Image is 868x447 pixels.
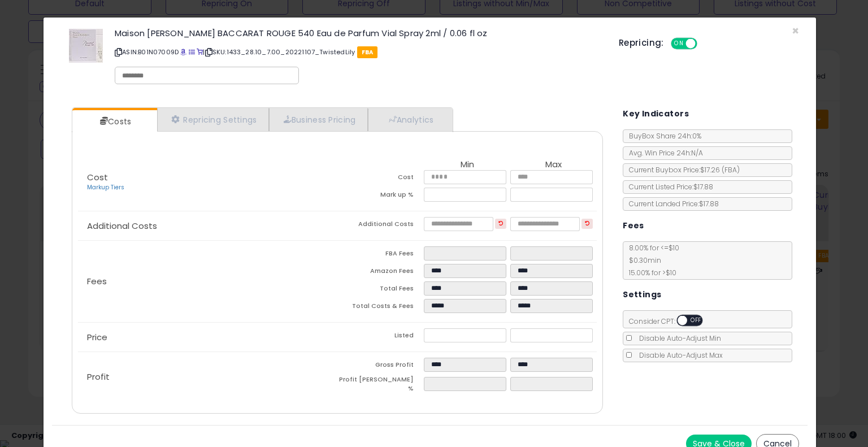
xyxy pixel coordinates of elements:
[792,23,799,39] span: ×
[189,47,195,57] a: All offer listings
[69,29,103,63] img: 41lJsTNeJgL._SL60_.jpg
[687,316,705,326] span: OFF
[337,299,424,316] td: Total Costs & Fees
[623,165,740,175] span: Current Buybox Price:
[633,333,721,343] span: Disable Auto-Adjust Min
[337,188,424,205] td: Mark up %
[623,131,701,141] span: BuyBox Share 24h: 0%
[180,47,186,57] a: BuyBox page
[337,170,424,188] td: Cost
[633,350,723,360] span: Disable Auto-Adjust Max
[337,281,424,299] td: Total Fees
[623,316,718,326] span: Consider CPT:
[269,108,368,131] a: Business Pricing
[337,375,424,396] td: Profit [PERSON_NAME] %
[722,165,740,175] span: ( FBA )
[619,38,664,47] h5: Repricing:
[623,288,661,302] h5: Settings
[115,29,602,37] h3: Maison [PERSON_NAME] BACCARAT ROUGE 540 Eau de Parfum Vial Spray 2ml / 0.06 fl oz
[368,108,452,131] a: Analytics
[197,47,203,57] a: Your listing only
[337,217,424,235] td: Additional Costs
[623,199,719,209] span: Current Landed Price: $17.88
[510,160,597,170] th: Max
[115,43,602,61] p: ASIN: B01N07009D | SKU: 1433_28.10_7.00_20221107_TwistedLily
[623,243,679,277] span: 8.00 % for <= $10
[87,183,124,192] a: Markup Tiers
[78,173,337,192] p: Cost
[623,148,703,158] span: Avg. Win Price 24h: N/A
[672,39,686,49] span: ON
[623,182,713,192] span: Current Listed Price: $17.88
[695,39,713,49] span: OFF
[357,46,378,58] span: FBA
[337,264,424,281] td: Amazon Fees
[700,165,740,175] span: $17.26
[623,268,676,277] span: 15.00 % for > $10
[72,110,156,133] a: Costs
[78,222,337,231] p: Additional Costs
[337,328,424,346] td: Listed
[623,255,661,265] span: $0.30 min
[157,108,269,131] a: Repricing Settings
[337,358,424,375] td: Gross Profit
[623,219,644,233] h5: Fees
[424,160,510,170] th: Min
[337,246,424,264] td: FBA Fees
[78,277,337,286] p: Fees
[78,333,337,342] p: Price
[623,107,689,121] h5: Key Indicators
[78,372,337,381] p: Profit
